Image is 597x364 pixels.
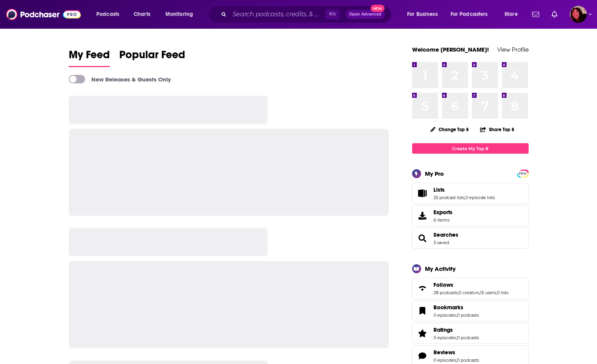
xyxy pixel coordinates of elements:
button: open menu [91,8,129,21]
span: , [458,290,459,295]
button: Open AdvancedNew [346,10,385,19]
button: open menu [402,8,447,21]
span: , [456,312,457,318]
button: Change Top 8 [426,125,474,134]
div: My Pro [425,170,444,177]
span: Charts [134,9,150,20]
a: View Profile [497,46,529,53]
a: 0 episode lists [465,195,495,200]
a: Reviews [433,349,479,356]
a: 0 episodes [433,357,456,363]
a: Searches [433,231,458,238]
a: Ratings [415,328,430,339]
span: Open Advanced [349,12,381,16]
a: 25 podcast lists [433,195,465,200]
a: 0 podcasts [457,312,479,318]
a: Ratings [433,326,479,333]
span: , [479,290,480,295]
a: 3 saved [433,240,449,245]
a: Exports [412,205,529,226]
button: open menu [446,8,499,21]
a: 28 podcasts [433,290,458,295]
span: Follows [433,281,453,288]
a: 0 creators [459,290,479,295]
span: , [456,357,457,363]
span: Bookmarks [412,300,529,321]
span: Logged in as Kathryn-Musilek [570,6,587,23]
a: Lists [433,186,495,193]
a: Searches [415,233,430,244]
span: Bookmarks [433,304,463,311]
a: Bookmarks [415,305,430,316]
a: Reviews [415,350,430,361]
a: My Feed [69,48,110,67]
span: Searches [412,228,529,249]
a: Lists [415,188,430,199]
a: 0 episodes [433,312,456,318]
span: New [371,5,385,12]
button: open menu [499,8,527,21]
span: , [496,290,497,295]
span: Popular Feed [119,48,185,66]
a: Follows [433,281,508,288]
span: Exports [433,209,453,216]
div: My Activity [425,265,456,272]
span: Exports [415,210,430,221]
button: open menu [160,8,203,21]
span: Ratings [433,326,453,333]
span: For Podcasters [451,9,488,20]
span: Podcasts [96,9,119,20]
a: Popular Feed [119,48,185,67]
img: Podchaser - Follow, Share and Rate Podcasts [6,7,81,22]
span: For Business [407,9,438,20]
span: My Feed [69,48,110,66]
img: User Profile [570,6,587,23]
span: Ratings [412,323,529,344]
span: 6 items [433,217,453,223]
a: 0 podcasts [457,335,479,340]
a: Charts [129,8,155,21]
span: , [456,335,457,340]
a: 15 users [480,290,496,295]
a: 0 lists [497,290,508,295]
a: 0 podcasts [457,357,479,363]
span: ⌘ K [325,9,339,19]
a: New Releases & Guests Only [69,75,171,83]
a: Show notifications dropdown [529,8,542,21]
span: Monitoring [165,9,193,20]
span: Lists [433,186,445,193]
a: Bookmarks [433,304,479,311]
span: , [465,195,465,200]
span: Reviews [433,349,455,356]
span: PRO [518,171,527,177]
a: Follows [415,283,430,294]
span: Follows [412,278,529,299]
button: Share Top 8 [480,122,515,137]
a: Welcome [PERSON_NAME]! [412,46,489,53]
a: Create My Top 8 [412,143,529,154]
a: 0 episodes [433,335,456,340]
input: Search podcasts, credits, & more... [230,8,325,21]
span: Lists [412,183,529,204]
button: Show profile menu [570,6,587,23]
span: More [505,9,518,20]
a: PRO [518,170,527,176]
a: Show notifications dropdown [548,8,560,21]
div: Search podcasts, credits, & more... [216,5,399,23]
